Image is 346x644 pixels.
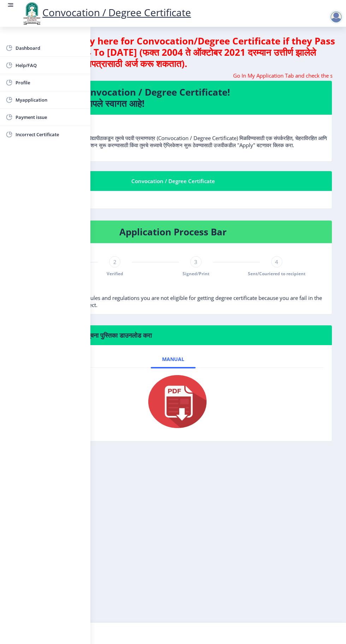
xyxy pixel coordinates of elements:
span: Incorrect Certificate [16,130,85,139]
span: 4 [275,258,278,265]
span: Sent/Couriered to recipient [248,271,305,277]
span: 3 [194,258,197,265]
span: Signed/Print [183,271,209,277]
span: 2 [113,258,117,265]
a: Manual [151,351,196,368]
span: Manual [162,356,184,362]
p: पुण्यश्लोक अहिल्यादेवी होळकर सोलापूर विद्यापीठाकडून तुमचे पदवी प्रमाणपत्र (Convocation / Degree C... [17,120,329,149]
h4: Welcome to Convocation / Degree Certificate! पदवी प्रमाणपत्रात आपले स्वागत आहे! [23,86,323,109]
span: Payment issue [16,113,85,121]
span: Remarks: as per university rules and regulations you are not eligible for getting degree certific... [23,294,322,308]
span: Dashboard [16,44,85,52]
h4: Application Process Bar [23,226,323,237]
div: Convocation / Degree Certificate [23,177,323,185]
span: Verified [107,271,123,277]
a: Convocation / Degree Certificate [21,6,191,19]
img: logo [21,1,42,25]
h4: Students can apply here for Convocation/Degree Certificate if they Pass Out between 2004 To [DATE... [8,35,338,69]
marquee: Go In My Application Tab and check the status of Errata [14,72,332,79]
h6: मदत पाहिजे? कृपया खालील सूचना पुस्तिका डाउनलोड करा [23,331,323,339]
span: Profile [16,78,85,87]
span: Myapplication [16,96,85,104]
img: pdf.png [138,373,208,430]
span: Help/FAQ [16,61,85,70]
